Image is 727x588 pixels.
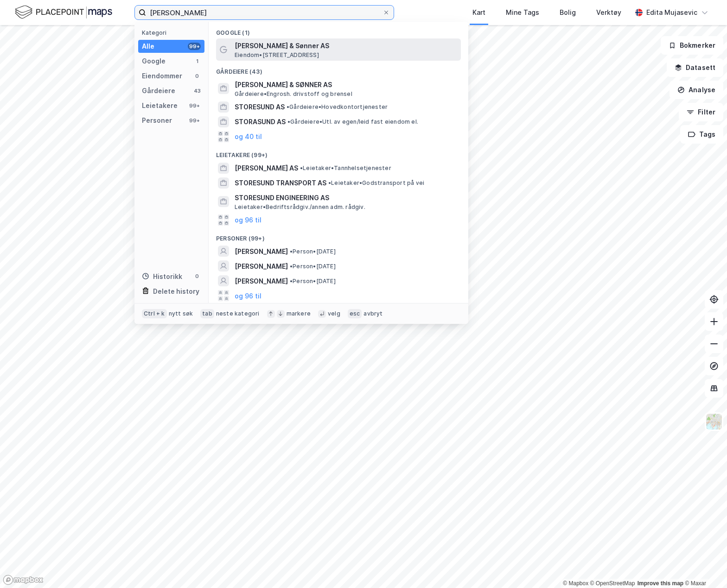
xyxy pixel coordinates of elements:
span: • [290,278,293,285]
button: Datasett [667,58,723,77]
div: Personer (99+) [209,228,468,244]
span: Eiendom • [STREET_ADDRESS] [235,51,319,59]
button: og 96 til [235,290,261,301]
span: Gårdeiere • Engrosh. drivstoff og brensel [235,90,352,98]
div: Ctrl + k [142,309,167,318]
button: Analyse [670,81,723,99]
span: STORESUND AS [235,101,285,113]
span: • [300,164,303,171]
span: Gårdeiere • Utl. av egen/leid fast eiendom el. [287,118,418,126]
div: Bolig [560,7,576,18]
a: OpenStreetMap [590,580,635,587]
div: Delete history [153,286,199,297]
span: STORESUND TRANSPORT AS [235,177,326,189]
a: Mapbox homepage [3,575,44,585]
div: 0 [193,72,201,80]
div: esc [348,309,362,318]
div: Edita Mujasevic [646,7,697,18]
div: 99+ [188,117,201,124]
div: Gårdeiere (43) [209,61,468,77]
span: [PERSON_NAME] [235,261,288,272]
div: markere [287,310,311,317]
input: Søk på adresse, matrikkel, gårdeiere, leietakere eller personer [146,6,383,19]
div: Personer [142,115,172,126]
a: Mapbox [563,580,588,587]
div: Google (1) [209,22,468,38]
div: Google [142,56,166,67]
div: Kategori [142,29,204,36]
span: STORASUND AS [235,116,286,127]
div: velg [328,310,340,317]
span: [PERSON_NAME] & SØNNER AS [235,79,457,90]
div: Historikk [142,271,182,282]
span: Gårdeiere • Hovedkontortjenester [287,103,388,111]
div: nytt søk [169,310,193,317]
div: Alle [142,41,154,52]
span: Person • [DATE] [290,263,336,270]
iframe: Chat Widget [681,544,727,588]
div: Leietakere [142,100,178,111]
div: tab [200,309,214,318]
span: • [290,248,293,255]
div: Eiendommer [142,70,182,82]
div: 43 [193,87,201,95]
span: Leietaker • Tannhelsetjenester [300,164,391,172]
div: Gårdeiere [142,85,175,96]
button: Bokmerker [661,36,723,55]
span: [PERSON_NAME] AS [235,163,298,174]
span: • [290,263,293,270]
span: • [287,103,289,110]
div: Mine Tags [506,7,539,18]
span: [PERSON_NAME] & Sønner AS [235,40,457,51]
div: 1 [193,57,201,65]
div: neste kategori [216,310,260,317]
img: Z [705,413,723,430]
span: [PERSON_NAME] [235,276,288,287]
span: [PERSON_NAME] [235,246,288,257]
div: Leietakere (99+) [209,144,468,161]
button: Filter [679,103,723,121]
div: 99+ [188,102,201,109]
span: Person • [DATE] [290,248,336,255]
button: og 40 til [235,131,262,142]
img: logo.f888ab2527a4732fd821a326f86c7f29.svg [15,4,112,20]
span: • [287,118,290,125]
span: STORESUND ENGINEERING AS [235,192,457,203]
button: Tags [680,125,723,144]
div: avbryt [363,310,383,317]
div: 99+ [188,43,201,50]
span: • [328,179,331,186]
span: Person • [DATE] [290,278,336,285]
div: Verktøy [596,7,621,18]
div: Kart [472,7,485,18]
button: og 96 til [235,215,261,226]
a: Improve this map [638,580,683,587]
div: 0 [193,272,201,280]
span: Leietaker • Bedriftsrådgiv./annen adm. rådgiv. [235,203,365,211]
span: Leietaker • Godstransport på vei [328,179,424,187]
